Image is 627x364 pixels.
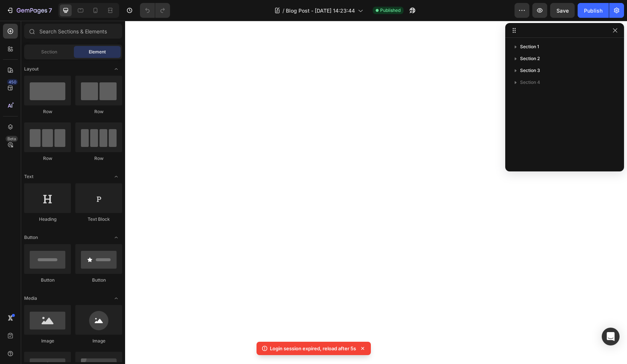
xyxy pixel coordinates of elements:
[520,79,540,86] span: Section 4
[41,49,57,55] span: Section
[89,49,106,55] span: Element
[75,155,122,162] div: Row
[584,7,602,14] div: Publish
[24,24,122,39] input: Search Sections & Elements
[75,108,122,115] div: Row
[24,338,71,344] div: Image
[125,21,627,364] iframe: Design area
[24,173,33,180] span: Text
[520,43,539,50] span: Section 1
[520,67,540,74] span: Section 3
[110,232,122,243] span: Toggle open
[380,7,401,14] span: Published
[556,7,569,14] span: Save
[110,171,122,183] span: Toggle open
[286,7,355,14] span: Blog Post - [DATE] 14:23:44
[75,277,122,283] div: Button
[24,216,71,223] div: Heading
[140,3,170,18] div: Undo/Redo
[24,277,71,283] div: Button
[110,292,122,304] span: Toggle open
[578,3,609,18] button: Publish
[110,63,122,75] span: Toggle open
[270,345,356,352] p: Login session expired, reload after 5s
[7,79,18,85] div: 450
[6,136,18,142] div: Beta
[75,216,122,223] div: Text Block
[602,328,620,345] div: Open Intercom Messenger
[24,108,71,115] div: Row
[3,3,55,18] button: 7
[49,6,52,15] p: 7
[24,155,71,162] div: Row
[24,234,38,241] span: Button
[550,3,575,18] button: Save
[283,7,284,14] span: /
[520,55,540,62] span: Section 2
[24,66,39,72] span: Layout
[75,338,122,344] div: Image
[24,295,37,302] span: Media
